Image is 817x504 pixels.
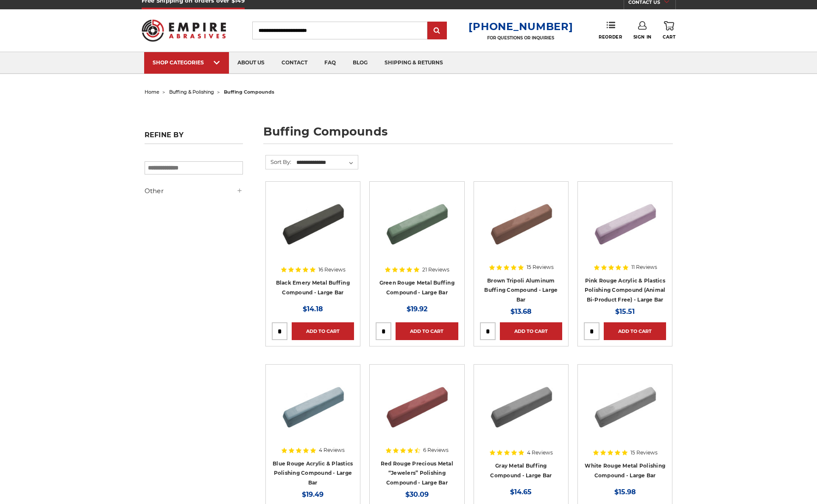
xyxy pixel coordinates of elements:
[510,307,532,316] span: $13.68
[591,371,659,438] img: White Rouge Buffing Compound
[585,277,666,303] a: Pink Rouge Acrylic & Plastics Polishing Compound (Animal Bi-Product Free) - Large Bar
[145,89,159,95] a: home
[614,488,636,496] span: $15.98
[487,371,555,438] img: Gray Buffing Compound
[490,462,552,479] a: Gray Metal Buffing Compound - Large Bar
[224,89,274,95] span: buffing compounds
[663,21,675,40] a: Cart
[279,188,347,255] img: Black Stainless Steel Buffing Compound
[500,322,562,340] a: Add to Cart
[396,322,458,340] a: Add to Cart
[663,34,675,40] span: Cart
[599,21,622,39] a: Reorder
[633,34,652,40] span: Sign In
[145,131,243,144] h5: Refine by
[272,188,354,270] a: Black Stainless Steel Buffing Compound
[487,188,555,255] img: Brown Tripoli Aluminum Buffing Compound
[142,14,226,47] img: Empire Abrasives
[316,52,344,74] a: faq
[279,371,347,438] img: Blue rouge polishing compound
[292,322,354,340] a: Add to Cart
[584,371,666,453] a: White Rouge Buffing Compound
[273,52,316,74] a: contact
[405,490,429,498] span: $30.09
[376,188,458,270] a: Green Rouge Aluminum Buffing Compound
[153,59,220,66] div: SHOP CATEGORIES
[480,371,562,453] a: Gray Buffing Compound
[266,155,291,168] label: Sort By:
[376,371,458,453] a: Red Rouge Jewelers Buffing Compound
[376,52,452,74] a: shipping & returns
[318,267,346,272] span: 16 Reviews
[302,490,323,498] span: $19.49
[263,126,673,144] h1: buffing compounds
[468,20,573,33] a: [PHONE_NUMBER]
[422,267,449,272] span: 21 Reviews
[169,89,214,95] a: buffing & polishing
[630,450,658,455] span: 15 Reviews
[604,322,666,340] a: Add to Cart
[599,34,622,40] span: Reorder
[344,52,376,74] a: blog
[585,462,665,479] a: White Rouge Metal Polishing Compound - Large Bar
[510,488,532,496] span: $14.65
[272,371,354,453] a: Blue rouge polishing compound
[229,52,273,74] a: about us
[295,156,358,169] select: Sort By:
[407,305,427,313] span: $19.92
[615,307,635,316] span: $15.51
[303,305,323,313] span: $14.18
[276,280,350,296] a: Black Emery Metal Buffing Compound - Large Bar
[527,450,553,455] span: 4 Reviews
[383,371,451,438] img: Red Rouge Jewelers Buffing Compound
[480,188,562,270] a: Brown Tripoli Aluminum Buffing Compound
[484,277,558,303] a: Brown Tripoli Aluminum Buffing Compound - Large Bar
[383,188,451,255] img: Green Rouge Aluminum Buffing Compound
[468,35,573,41] p: FOR QUESTIONS OR INQUIRIES
[379,280,455,296] a: Green Rouge Metal Buffing Compound - Large Bar
[591,188,659,255] img: Pink Plastic Polishing Compound
[381,460,453,486] a: Red Rouge Precious Metal “Jewelers” Polishing Compound - Large Bar
[145,186,243,196] h5: Other
[429,22,446,39] input: Submit
[584,188,666,270] a: Pink Plastic Polishing Compound
[273,460,353,486] a: Blue Rouge Acrylic & Plastics Polishing Compound - Large Bar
